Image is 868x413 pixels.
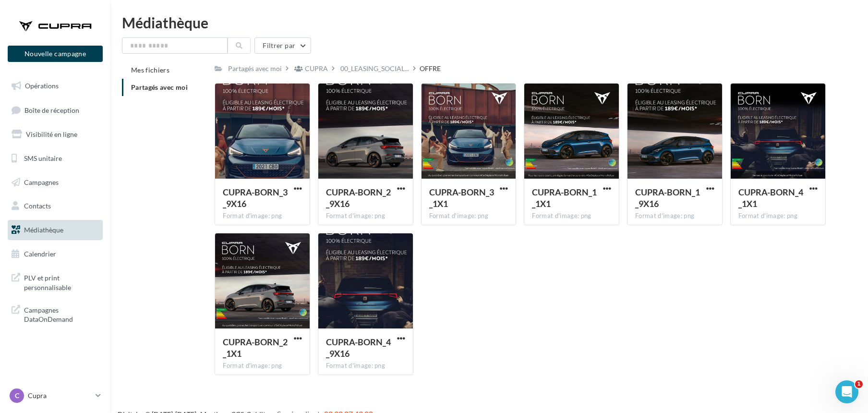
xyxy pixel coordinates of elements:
span: Calendrier [24,250,56,258]
span: 00_LEASING_SOCIAL... [340,64,409,73]
a: Médiathèque [6,220,105,240]
a: C Cupra [8,387,103,405]
span: CUPRA-BORN_2_1X1 [223,337,288,359]
span: CUPRA-BORN_3_1X1 [429,187,494,209]
div: Format d'image: png [429,212,508,220]
span: CUPRA-BORN_2_9X16 [326,187,391,209]
div: Médiathèque [122,15,856,30]
span: CUPRA-BORN_3_9X16 [223,187,288,209]
span: C [15,391,19,401]
span: Partagés avec moi [131,83,188,91]
button: Nouvelle campagne [8,46,103,62]
a: PLV et print personnalisable [6,267,105,296]
div: Format d'image: png [532,212,611,220]
p: Cupra [28,391,92,401]
span: CUPRA-BORN_1_9X16 [635,187,700,209]
div: Format d'image: png [326,212,405,220]
a: SMS unitaire [6,148,105,169]
div: CUPRA [305,64,328,73]
div: Format d'image: png [223,362,302,370]
span: 1 [855,380,863,388]
a: Boîte de réception [6,100,105,121]
span: Médiathèque [24,226,63,234]
div: Format d'image: png [223,212,302,220]
span: SMS unitaire [24,154,62,162]
div: Partagés avec moi [228,64,282,73]
span: Opérations [25,82,59,90]
a: Campagnes [6,172,105,193]
div: Format d'image: png [326,362,405,370]
span: CUPRA-BORN_4_1X1 [738,187,803,209]
a: Visibilité en ligne [6,124,105,145]
span: Visibilité en ligne [26,130,77,138]
span: PLV et print personnalisable [24,271,99,292]
a: Contacts [6,196,105,216]
div: Format d'image: png [738,212,818,220]
span: Mes fichiers [131,66,169,74]
a: Campagnes DataOnDemand [6,300,105,328]
div: Format d'image: png [635,212,714,220]
span: Campagnes DataOnDemand [24,304,99,324]
span: Boîte de réception [24,106,79,114]
a: Opérations [6,76,105,96]
button: Filtrer par [254,37,311,54]
span: CUPRA-BORN_4_9X16 [326,337,391,359]
span: CUPRA-BORN_1_1X1 [532,187,597,209]
div: OFFRE [420,64,441,73]
span: Contacts [24,202,51,210]
a: Calendrier [6,244,105,264]
span: Campagnes [24,178,59,186]
iframe: Intercom live chat [835,380,858,403]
